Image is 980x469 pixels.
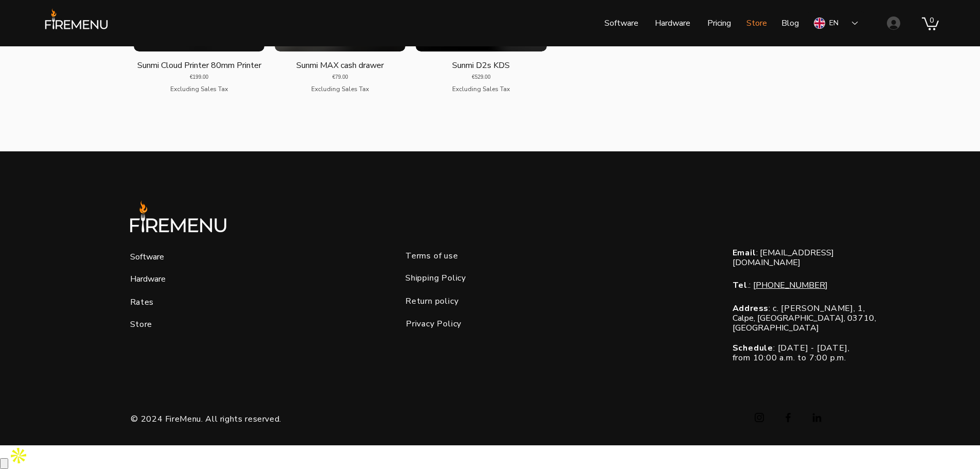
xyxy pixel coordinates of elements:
[130,273,166,285] a: Hardware
[782,411,794,424] img: Facebook
[130,297,154,308] a: Rates
[134,60,264,94] a: Sunmi Cloud Printer 80mm Printer€199.00Excluding Sales Tax
[733,247,834,268] a: [EMAIL_ADDRESS][DOMAIN_NAME]
[405,296,458,307] a: Return policy
[452,85,510,93] span: Excluding Sales Tax
[406,318,461,329] a: Privacy Policy
[698,10,739,36] a: Pricing
[757,312,845,324] span: [GEOGRAPHIC_DATA],
[41,8,112,38] img: FireMenu logo
[416,60,546,94] a: Sunmi D2s KDS€529.00Excluding Sales Tax
[296,60,384,71] p: Sunmi MAX cash drawer
[814,18,825,29] img: English
[733,247,756,258] span: Email
[774,10,807,36] a: Blog
[753,411,765,424] img: Instagram
[405,272,466,284] a: Shipping Policy
[275,60,405,94] a: Sunmi MAX cash drawer€79.00Excluding Sales Tax
[922,16,939,30] a: Cart with 0 items
[739,10,774,36] a: Store
[646,10,698,36] a: Hardware
[452,60,510,71] p: Sunmi D2s KDS
[741,10,772,36] p: Store
[8,445,29,466] img: Apollo
[733,280,751,291] span: .:
[127,199,230,246] img: FireMenu logo
[733,342,850,363] span: : [DATE] - [DATE], from 10:00 a.m. to 7:00 p.m.
[130,319,152,330] a: Store
[405,250,458,262] a: Terms of use
[733,303,769,314] span: Address
[733,342,773,354] span: Schedule
[190,73,208,81] span: €199.00
[807,11,865,35] div: Language Selector: English
[137,60,261,71] p: Sunmi Cloud Printer 80mm Printer
[733,280,747,291] span: Tel
[597,10,646,36] a: Software
[932,421,980,469] iframe: Wix Chat
[170,85,228,93] span: Excluding Sales Tax
[650,10,696,36] p: Hardware
[753,280,828,291] a: [PHONE_NUMBER]
[131,413,281,425] span: © 2024 FireMenu. All rights reserved.
[702,10,736,36] p: Pricing
[130,251,164,263] a: Software
[776,10,804,36] p: Blog
[930,15,934,24] text: 0
[733,312,755,324] span: Calpe,
[599,10,644,36] p: Software
[811,411,823,424] img: LinkedIn
[733,303,877,334] span: [GEOGRAPHIC_DATA]
[733,303,865,314] span: : c. [PERSON_NAME], 1,
[753,411,823,424] ul: Social Bar
[733,247,758,258] span: :
[847,312,877,324] span: 03710,
[516,10,807,36] nav: Site
[472,73,490,81] span: €529.00
[332,73,348,81] span: €79.00
[311,85,369,93] span: Excluding Sales Tax
[829,18,839,28] div: EN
